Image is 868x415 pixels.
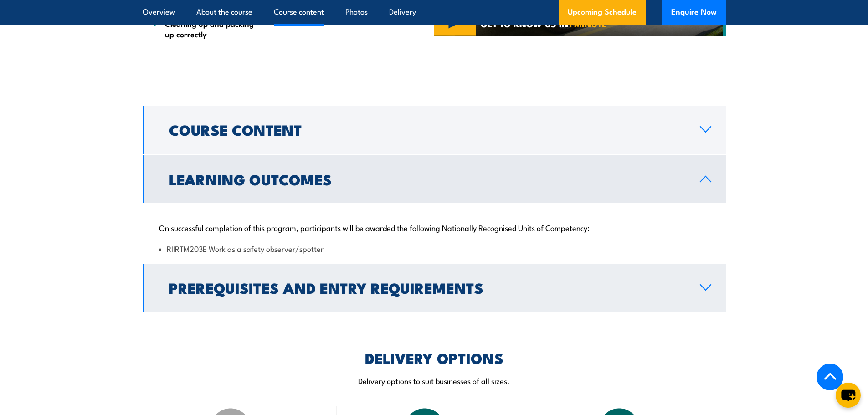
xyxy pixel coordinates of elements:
[169,281,685,294] h2: Prerequisites and Entry Requirements
[169,123,685,136] h2: Course Content
[481,20,607,28] span: GET TO KNOW US IN
[152,18,264,40] li: Cleaning up and packing up correctly
[143,375,726,386] p: Delivery options to suit businesses of all sizes.
[365,351,503,364] h2: DELIVERY OPTIONS
[143,106,726,154] a: Course Content
[836,383,861,408] button: chat-button
[159,223,709,232] p: On successful completion of this program, participants will be awarded the following Nationally R...
[143,264,726,312] a: Prerequisites and Entry Requirements
[143,155,726,203] a: Learning Outcomes
[159,243,709,254] li: RIIRTM203E Work as a safety observer/spotter
[169,173,685,185] h2: Learning Outcomes
[569,17,607,30] strong: 1 MINUTE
